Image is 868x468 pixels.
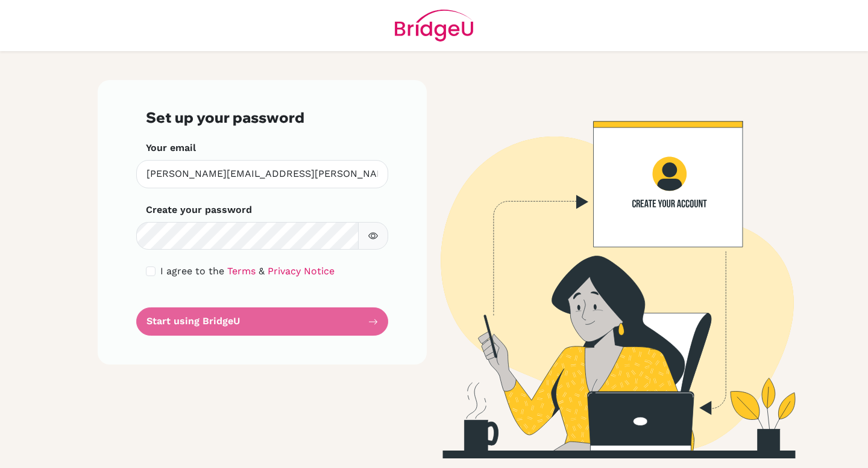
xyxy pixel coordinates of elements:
h3: Set up your password [146,109,379,126]
span: I agree to the [160,265,224,277]
a: Terms [227,265,256,277]
label: Your email [146,141,196,155]
label: Create your password [146,203,252,217]
span: & [259,265,265,277]
a: Privacy Notice [268,265,335,277]
input: Insert your email* [136,160,388,188]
